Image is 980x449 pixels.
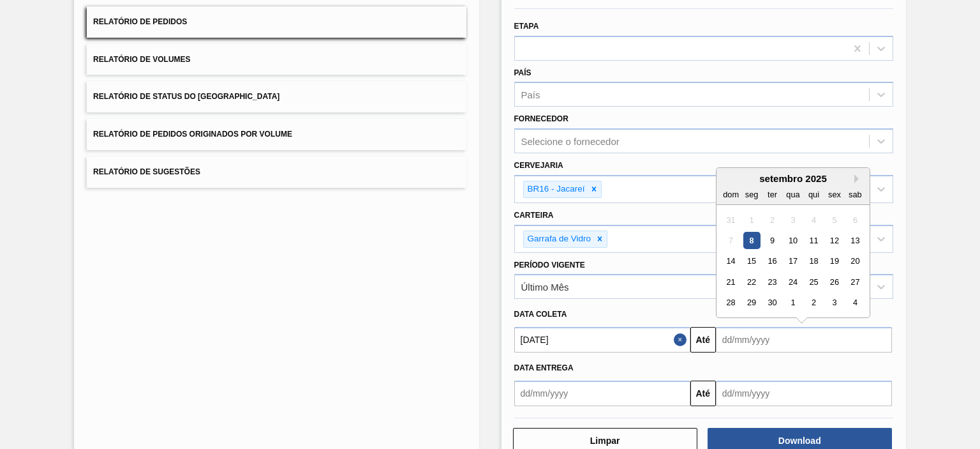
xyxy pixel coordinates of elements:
div: Choose sábado, 20 de setembro de 2025 [847,253,864,270]
input: dd/mm/yyyy [716,381,892,406]
button: Relatório de Pedidos Originados por Volume [87,119,466,150]
span: Relatório de Sugestões [93,167,200,176]
div: Choose segunda-feira, 22 de setembro de 2025 [743,273,760,291]
div: Choose terça-feira, 30 de setembro de 2025 [764,294,781,312]
span: Relatório de Pedidos Originados por Volume [93,130,292,139]
div: Choose quinta-feira, 25 de setembro de 2025 [805,273,822,291]
span: Data coleta [514,310,567,319]
button: Next Month [854,174,863,183]
div: sab [847,186,864,203]
div: Choose domingo, 28 de setembro de 2025 [722,294,739,312]
div: Choose terça-feira, 23 de setembro de 2025 [764,273,781,291]
div: sex [826,186,843,203]
div: ter [764,186,781,203]
div: dom [722,186,739,203]
div: Garrafa de Vidro [524,231,593,247]
div: Choose segunda-feira, 8 de setembro de 2025 [743,232,760,249]
div: qui [805,186,822,203]
div: Choose sábado, 27 de setembro de 2025 [847,273,864,291]
div: setembro 2025 [716,173,870,184]
div: Choose sexta-feira, 3 de outubro de 2025 [826,294,843,312]
div: Choose domingo, 14 de setembro de 2025 [722,253,739,270]
div: Choose terça-feira, 16 de setembro de 2025 [764,253,781,270]
button: Relatório de Status do [GEOGRAPHIC_DATA] [87,81,466,112]
span: Relatório de Pedidos [93,17,187,26]
div: Choose quinta-feira, 18 de setembro de 2025 [805,253,822,270]
label: País [514,68,531,77]
button: Até [690,327,716,353]
label: Fornecedor [514,114,568,123]
div: BR16 - Jacareí [524,181,587,197]
div: País [521,89,540,100]
div: Choose quarta-feira, 10 de setembro de 2025 [784,232,801,249]
input: dd/mm/yyyy [514,327,690,353]
div: Choose quinta-feira, 2 de outubro de 2025 [805,294,822,312]
div: Not available domingo, 7 de setembro de 2025 [722,232,739,249]
div: Choose quarta-feira, 1 de outubro de 2025 [784,294,801,312]
div: Choose domingo, 21 de setembro de 2025 [722,273,739,291]
label: Período Vigente [514,261,585,270]
span: Data entrega [514,363,574,372]
div: Choose quarta-feira, 17 de setembro de 2025 [784,253,801,270]
input: dd/mm/yyyy [716,327,892,353]
div: Choose quinta-feira, 11 de setembro de 2025 [805,232,822,249]
div: Choose quarta-feira, 24 de setembro de 2025 [784,273,801,291]
button: Close [674,327,690,353]
div: Choose sexta-feira, 26 de setembro de 2025 [826,273,843,291]
button: Relatório de Sugestões [87,156,466,188]
div: Not available quinta-feira, 4 de setembro de 2025 [805,211,822,229]
div: Not available sexta-feira, 5 de setembro de 2025 [826,211,843,229]
div: Not available segunda-feira, 1 de setembro de 2025 [743,211,760,229]
div: Not available sábado, 6 de setembro de 2025 [847,211,864,229]
div: Not available terça-feira, 2 de setembro de 2025 [764,211,781,229]
button: Relatório de Volumes [87,44,466,75]
button: Até [690,381,716,406]
div: Choose sexta-feira, 19 de setembro de 2025 [826,253,843,270]
span: Relatório de Status do [GEOGRAPHIC_DATA] [93,92,279,101]
div: Último Mês [521,282,569,293]
label: Carteira [514,211,554,220]
div: Choose sexta-feira, 12 de setembro de 2025 [826,232,843,249]
label: Etapa [514,22,539,31]
div: Selecione o fornecedor [521,136,620,147]
button: Relatório de Pedidos [87,6,466,38]
div: Choose segunda-feira, 15 de setembro de 2025 [743,253,760,270]
span: Relatório de Volumes [93,55,190,64]
div: Choose sábado, 13 de setembro de 2025 [847,232,864,249]
label: Cervejaria [514,161,563,170]
div: Choose sábado, 4 de outubro de 2025 [847,294,864,312]
div: Choose terça-feira, 9 de setembro de 2025 [764,232,781,249]
div: Choose segunda-feira, 29 de setembro de 2025 [743,294,760,312]
input: dd/mm/yyyy [514,381,690,406]
div: seg [743,186,760,203]
div: month 2025-09 [720,209,865,313]
div: Not available quarta-feira, 3 de setembro de 2025 [784,211,801,229]
div: qua [784,186,801,203]
div: Not available domingo, 31 de agosto de 2025 [722,211,739,229]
